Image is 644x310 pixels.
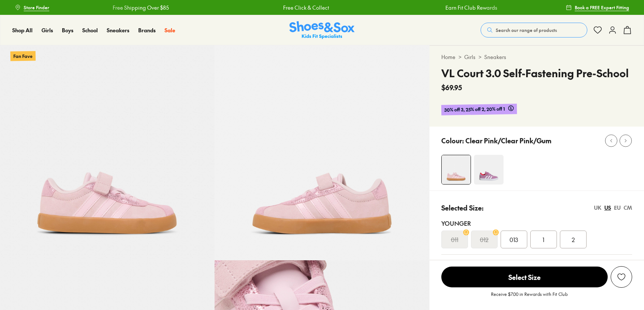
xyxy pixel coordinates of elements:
div: UK [594,204,601,212]
a: Brands [138,26,156,34]
a: Shoes & Sox [289,21,355,39]
span: 30% off 3, 25% off 2, 20% off 1 [444,105,505,114]
a: Sneakers [107,26,129,34]
a: Girls [42,26,53,34]
img: 4-548232_1 [442,155,471,184]
a: Home [441,53,455,61]
a: Earn Fit Club Rewards [445,4,497,12]
img: SNS_Logo_Responsive.svg [289,21,355,39]
a: Girls [464,53,475,61]
div: US [604,204,611,212]
div: EU [614,204,621,212]
s: 012 [480,235,488,244]
button: Add to Wishlist [611,266,632,288]
p: Fan Fave [10,51,36,61]
p: Colour: [441,136,464,146]
p: Receive $7.00 in Rewards with Fit Club [491,291,568,304]
s: 011 [451,235,458,244]
a: Shop All [12,26,33,34]
a: School [82,26,98,34]
h4: VL Court 3.0 Self-Fastening Pre-School [441,65,629,81]
div: > > [441,53,632,61]
img: 5-548233_1 [215,45,429,260]
a: Boys [62,26,73,34]
span: 013 [509,235,518,244]
div: Younger [441,219,632,228]
a: Book a FREE Expert Fitting [566,1,629,14]
span: 2 [572,235,575,244]
button: Select Size [441,266,608,288]
a: Free Shipping Over $85 [112,4,168,12]
span: $69.95 [441,82,462,92]
span: Book a FREE Expert Fitting [575,4,629,11]
a: Sale [165,26,175,34]
a: Free Click & Collect [282,4,328,12]
img: 4-548235_1 [474,155,504,185]
a: Store Finder [15,1,49,14]
a: Sneakers [484,53,506,61]
span: Store Finder [24,4,49,11]
span: Search our range of products [496,27,557,33]
p: Selected Size: [441,203,484,213]
div: CM [624,204,632,212]
span: 1 [542,235,544,244]
p: Clear Pink/Clear Pink/Gum [465,136,551,146]
button: Search our range of products [481,23,587,37]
